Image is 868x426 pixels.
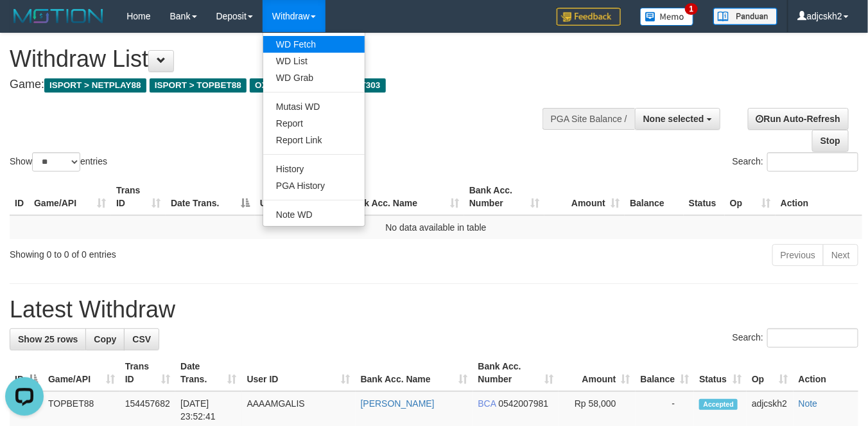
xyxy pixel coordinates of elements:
a: CSV [124,328,159,350]
label: Search: [733,152,858,172]
th: Bank Acc. Name: activate to sort column ascending [356,355,473,391]
span: None selected [643,114,704,124]
a: PGA History [263,177,365,194]
h4: Game: [10,78,566,91]
span: ISPORT > NETPLAY88 [44,78,146,93]
span: 1 [685,3,699,15]
th: Trans ID: activate to sort column ascending [111,179,166,215]
span: Copy 0542007981 to clipboard [498,398,548,409]
th: Balance [625,179,684,215]
th: Amount: activate to sort column ascending [559,355,636,391]
h1: Latest Withdraw [10,297,858,323]
a: Run Auto-Refresh [748,108,849,130]
select: Showentries [32,152,80,172]
div: Showing 0 to 0 of 0 entries [10,243,352,261]
th: Bank Acc. Number: activate to sort column ascending [464,179,544,215]
th: ID: activate to sort column descending [10,355,43,391]
div: PGA Site Balance / [542,108,635,130]
th: Balance: activate to sort column ascending [636,355,695,391]
a: [PERSON_NAME] [361,398,435,409]
th: Action [776,179,862,215]
span: CSV [132,334,151,344]
span: OXPLAY > BONANZASLOT303 [250,78,386,93]
button: Open LiveChat chat widget [5,5,44,44]
a: Note [799,398,818,409]
a: Show 25 rows [10,328,86,350]
label: Show entries [10,152,107,172]
h1: Withdraw List [10,46,566,72]
span: Show 25 rows [18,334,78,344]
a: Copy [85,328,125,350]
a: Previous [772,244,824,266]
label: Search: [733,328,858,348]
input: Search: [767,328,858,348]
td: No data available in table [10,215,862,239]
a: Mutasi WD [263,98,365,115]
a: Note WD [263,206,365,223]
a: Report Link [263,132,365,148]
th: Trans ID: activate to sort column ascending [120,355,175,391]
th: Amount: activate to sort column ascending [544,179,625,215]
th: Bank Acc. Name: activate to sort column ascending [342,179,464,215]
th: User ID: activate to sort column ascending [242,355,356,391]
th: Op: activate to sort column ascending [725,179,776,215]
img: Feedback.jpg [557,8,621,26]
th: Game/API: activate to sort column ascending [43,355,120,391]
a: Stop [812,130,849,152]
th: Action [794,355,858,391]
th: Date Trans.: activate to sort column descending [166,179,255,215]
th: Date Trans.: activate to sort column ascending [175,355,241,391]
th: Status: activate to sort column ascending [694,355,747,391]
img: panduan.png [713,8,777,25]
span: Copy [94,334,116,344]
a: WD List [263,53,365,69]
input: Search: [767,152,858,172]
span: Accepted [699,399,738,410]
img: Button%20Memo.svg [640,8,694,26]
th: Op: activate to sort column ascending [747,355,794,391]
th: ID [10,179,29,215]
th: User ID: activate to sort column ascending [255,179,342,215]
a: Next [823,244,858,266]
img: MOTION_logo.png [10,6,107,26]
a: WD Grab [263,69,365,86]
a: History [263,161,365,177]
button: None selected [635,108,720,130]
a: WD Fetch [263,36,365,53]
th: Game/API: activate to sort column ascending [29,179,111,215]
span: ISPORT > TOPBET88 [150,78,247,93]
a: Report [263,115,365,132]
th: Status [684,179,725,215]
th: Bank Acc. Number: activate to sort column ascending [473,355,559,391]
span: BCA [478,398,496,409]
